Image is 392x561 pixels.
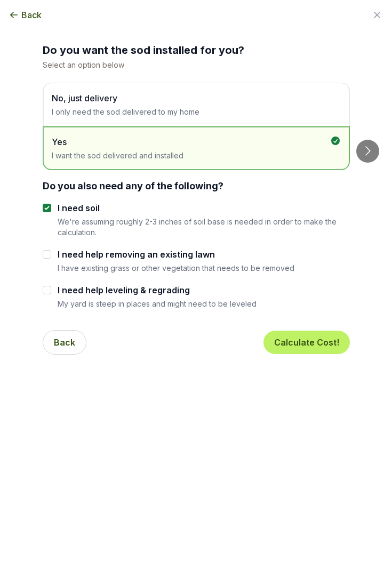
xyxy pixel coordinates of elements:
button: Go to next slide [356,140,379,163]
span: I only need the sod delivered to my home [52,107,199,117]
p: I have existing grass or other vegetation that needs to be removed [58,263,294,273]
label: I need help leveling & regrading [58,284,257,296]
span: Back [21,9,42,21]
p: We're assuming roughly 2-3 inches of soil base is needed in order to make the calculation. [58,217,350,237]
h2: Do you want the sod installed for you? [43,43,350,58]
div: Do you also need any of the following? [43,179,350,193]
label: I need soil [58,202,350,214]
span: No, just delivery [52,92,199,105]
button: Back [43,330,86,355]
span: I want the sod delivered and installed [52,150,183,161]
button: Back [9,9,42,21]
p: My yard is steep in places and might need to be leveled [58,299,257,309]
button: Calculate Cost! [263,331,350,354]
span: Yes [52,135,183,148]
p: Select an option below [43,60,350,70]
label: I need help removing an existing lawn [58,248,294,261]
